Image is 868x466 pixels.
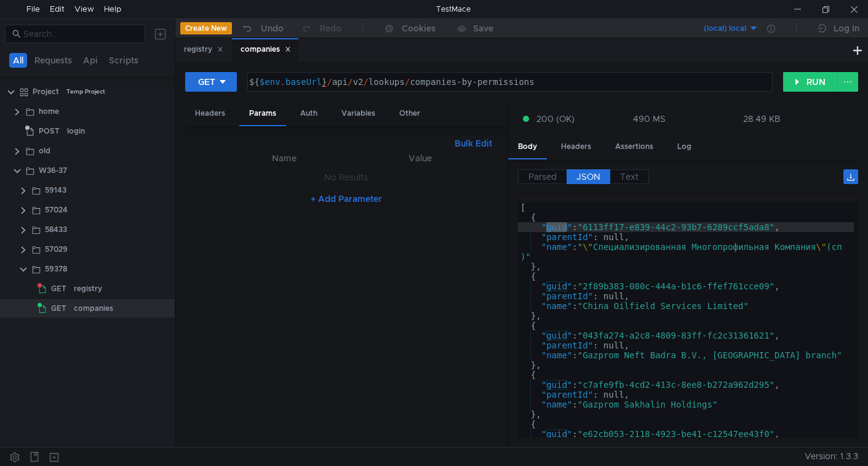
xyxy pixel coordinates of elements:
[292,19,350,38] button: Redo
[79,53,102,68] button: Api
[105,53,142,68] button: Scripts
[306,191,387,206] button: + Add Parameter
[66,82,105,101] div: Temp Project
[389,102,430,125] div: Other
[215,151,353,166] th: Name
[261,21,284,36] div: Undo
[508,135,547,159] div: Body
[576,171,600,182] span: JSON
[45,240,68,259] div: 57029
[402,21,436,36] div: Cookies
[241,43,291,56] div: companies
[805,448,858,465] span: Version: 1.3.3
[45,220,67,239] div: 58433
[74,279,102,298] div: registry
[45,201,68,219] div: 57024
[605,135,663,158] div: Assertions
[185,72,237,92] button: GET
[834,21,859,36] div: Log In
[704,23,746,34] div: (local) local
[39,142,50,160] div: old
[620,171,639,182] span: Text
[290,102,327,125] div: Auth
[184,43,223,56] div: registry
[232,19,292,38] button: Undo
[536,112,575,126] span: 200 (OK)
[23,27,138,41] input: Search...
[39,102,59,121] div: home
[39,122,60,140] span: POST
[9,53,27,68] button: All
[473,24,493,33] div: Save
[673,18,759,38] button: (local) local
[33,82,59,101] div: Project
[743,113,781,124] div: 28.49 KB
[320,21,341,36] div: Redo
[528,171,557,182] span: Parsed
[633,113,666,124] div: 490 MS
[332,102,385,125] div: Variables
[551,135,601,158] div: Headers
[667,135,701,158] div: Log
[180,22,232,34] button: Create New
[74,299,113,318] div: companies
[198,75,215,89] div: GET
[324,172,368,183] nz-embed-empty: No Results
[354,151,487,166] th: Value
[51,299,66,318] span: GET
[239,102,286,126] div: Params
[51,279,66,298] span: GET
[783,72,838,92] button: RUN
[45,181,66,199] div: 59143
[31,53,76,68] button: Requests
[185,102,235,125] div: Headers
[39,161,67,180] div: W36-37
[67,122,85,140] div: login
[450,136,497,151] button: Bulk Edit
[45,260,67,278] div: 59378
